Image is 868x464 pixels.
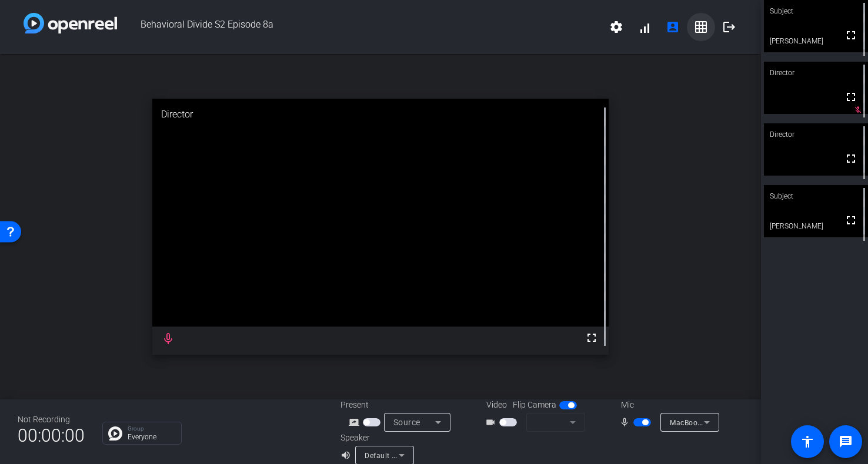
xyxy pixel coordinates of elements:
[365,450,506,460] span: Default - MacBook Pro Speakers (Built-in)
[764,123,868,146] div: Director
[486,399,507,411] span: Video
[585,331,599,345] mat-icon: fullscreen
[844,90,858,104] mat-icon: fullscreen
[108,426,122,441] img: Chat Icon
[340,432,411,444] div: Speaker
[513,399,556,411] span: Flip Camera
[800,435,814,449] mat-icon: accessibility
[393,418,420,427] span: Source
[619,415,633,429] mat-icon: mic_none
[340,399,458,411] div: Present
[844,28,858,42] mat-icon: fullscreen
[349,415,363,429] mat-icon: screen_share_outline
[764,62,868,84] div: Director
[340,448,355,462] mat-icon: volume_up
[844,213,858,227] mat-icon: fullscreen
[722,20,736,34] mat-icon: logout
[117,13,602,41] span: Behavioral Divide S2 Episode 8a
[694,20,708,34] mat-icon: grid_on
[839,435,853,449] mat-icon: message
[152,99,609,130] div: Director
[128,433,175,441] p: Everyone
[609,399,727,411] div: Mic
[24,13,117,33] img: white-gradient.svg
[18,421,85,450] span: 00:00:00
[670,418,790,427] span: MacBook Pro Microphone (Built-in)
[485,415,499,429] mat-icon: videocam_outline
[609,20,623,34] mat-icon: settings
[128,426,175,432] p: Group
[18,413,85,426] div: Not Recording
[764,185,868,207] div: Subject
[844,152,858,166] mat-icon: fullscreen
[666,20,680,34] mat-icon: account_box
[630,13,659,41] button: signal_cellular_alt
